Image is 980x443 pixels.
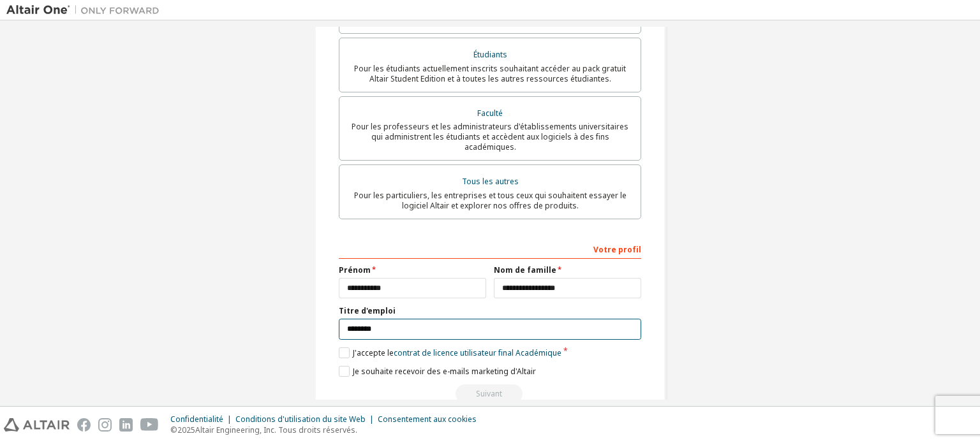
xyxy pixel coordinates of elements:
font: Faculté [477,108,503,119]
font: Conditions d'utilisation du site Web [235,414,366,425]
font: 2025 [177,425,195,435]
font: contrat de licence utilisateur final [394,347,514,358]
img: instagram.svg [98,418,112,432]
img: Altaïr Un [6,4,166,17]
font: Pour les professeurs et les administrateurs d'établissements universitaires qui administrent les ... [352,121,628,152]
font: Prénom [339,265,371,275]
font: J'accepte le [353,347,394,358]
font: Académique [516,347,561,358]
font: Consentement aux cookies [378,414,477,425]
font: Altair Engineering, Inc. Tous droits réservés. [195,425,357,435]
img: facebook.svg [77,418,91,432]
font: Tous les autres [462,176,519,187]
img: youtube.svg [140,418,159,432]
font: Je souhaite recevoir des e-mails marketing d'Altair [353,366,536,377]
font: © [170,425,177,435]
img: linkedin.svg [119,418,133,432]
img: altair_logo.svg [4,418,70,432]
font: Nom de famille [494,265,556,275]
font: Titre d'emploi [339,305,396,316]
font: Pour les particuliers, les entreprises et tous ceux qui souhaitent essayer le logiciel Altair et ... [354,190,627,211]
font: Votre profil [593,244,641,255]
font: Confidentialité [170,414,223,425]
font: Pour les étudiants actuellement inscrits souhaitant accéder au pack gratuit Altair Student Editio... [354,63,626,84]
div: You need to provide your academic email [339,384,641,403]
font: Étudiants [473,49,507,60]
